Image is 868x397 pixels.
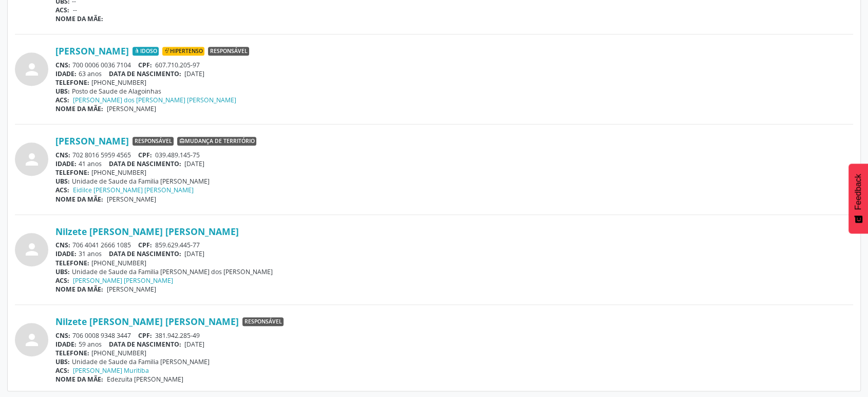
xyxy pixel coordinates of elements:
[854,174,863,210] span: Feedback
[55,177,853,186] div: Unidade de Saude da Familia [PERSON_NAME]
[55,45,129,57] a: [PERSON_NAME]
[23,331,41,349] i: person
[109,249,181,258] span: DATA DE NASCIMENTO:
[138,241,152,249] span: CPF:
[55,195,103,204] span: NOME DA MÃE:
[55,259,853,267] div: [PHONE_NUMBER]
[138,151,152,159] span: CPF:
[109,69,181,78] span: DATA DE NASCIMENTO:
[55,267,853,276] div: Unidade de Saude da Familia [PERSON_NAME] dos [PERSON_NAME]
[23,150,41,169] i: person
[184,69,204,78] span: [DATE]
[55,285,103,294] span: NOME DA MÃE:
[55,340,77,349] span: IDADE:
[73,6,77,14] span: --
[109,340,181,349] span: DATA DE NASCIMENTO:
[107,375,183,384] span: Edezuita [PERSON_NAME]
[73,366,149,375] a: [PERSON_NAME] Muritiba
[55,340,853,349] div: 59 anos
[55,241,853,249] div: 706 4041 2666 1085
[184,159,204,168] span: [DATE]
[55,375,103,384] span: NOME DA MÃE:
[55,177,70,186] span: UBS:
[55,267,70,276] span: UBS:
[55,78,853,87] div: [PHONE_NUMBER]
[55,78,89,87] span: TELEFONE:
[138,331,152,340] span: CPF:
[55,168,853,177] div: [PHONE_NUMBER]
[55,69,77,78] span: IDADE:
[184,249,204,258] span: [DATE]
[55,6,69,14] span: ACS:
[155,241,200,249] span: 859.629.445-77
[184,340,204,349] span: [DATE]
[55,104,103,113] span: NOME DA MÃE:
[55,87,70,96] span: UBS:
[55,241,70,249] span: CNS:
[55,249,77,258] span: IDADE:
[55,276,69,285] span: ACS:
[55,168,89,177] span: TELEFONE:
[107,195,156,204] span: [PERSON_NAME]
[155,331,200,340] span: 381.942.285-49
[109,159,181,168] span: DATA DE NASCIMENTO:
[133,47,159,56] span: Idoso
[73,276,173,285] a: [PERSON_NAME] [PERSON_NAME]
[55,349,89,357] span: TELEFONE:
[155,61,200,69] span: 607.710.205-97
[55,87,853,96] div: Posto de Saude de Alagoinhas
[55,331,853,340] div: 706 0008 9348 3447
[55,14,103,23] span: NOME DA MÃE:
[55,357,70,366] span: UBS:
[55,316,239,327] a: Nilzete [PERSON_NAME] [PERSON_NAME]
[55,135,129,147] a: [PERSON_NAME]
[162,47,204,56] span: Hipertenso
[55,159,853,168] div: 41 anos
[155,151,200,159] span: 039.489.145-75
[242,317,284,327] span: Responsável
[138,61,152,69] span: CPF:
[55,96,69,104] span: ACS:
[107,104,156,113] span: [PERSON_NAME]
[55,159,77,168] span: IDADE:
[55,259,89,267] span: TELEFONE:
[177,137,256,146] span: Mudança de território
[55,357,853,366] div: Unidade de Saude da Familia [PERSON_NAME]
[55,226,239,237] a: Nilzete [PERSON_NAME] [PERSON_NAME]
[55,249,853,258] div: 31 anos
[73,96,236,104] a: [PERSON_NAME] dos [PERSON_NAME] [PERSON_NAME]
[55,61,70,69] span: CNS:
[848,164,868,233] button: Feedback - Mostrar pesquisa
[55,69,853,78] div: 63 anos
[55,186,69,194] span: ACS:
[55,151,70,159] span: CNS:
[107,285,156,294] span: [PERSON_NAME]
[73,186,194,194] a: Eidilce [PERSON_NAME] [PERSON_NAME]
[55,366,69,375] span: ACS:
[208,47,249,56] span: Responsável
[23,60,41,79] i: person
[55,61,853,69] div: 700 0006 0036 7104
[55,151,853,159] div: 702 8016 5959 4565
[23,240,41,259] i: person
[55,349,853,357] div: [PHONE_NUMBER]
[55,331,70,340] span: CNS:
[133,137,174,146] span: Responsável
